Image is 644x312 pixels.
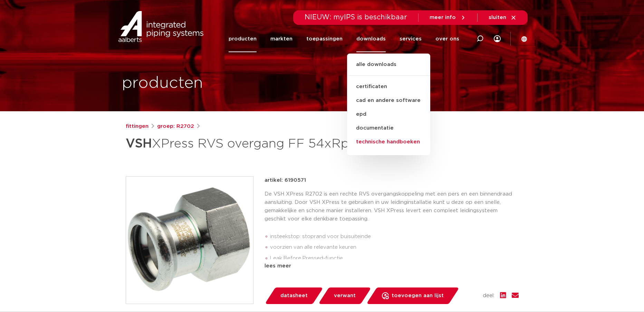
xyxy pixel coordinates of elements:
[270,242,519,253] li: voorzien van alle relevante keuren
[122,72,203,94] h1: producten
[306,26,343,52] a: toepassingen
[400,26,422,52] a: services
[430,15,466,21] a: meer info
[334,290,356,301] span: verwant
[305,14,407,21] span: NIEUW: myIPS is beschikbaar
[489,15,506,20] span: sluiten
[280,290,308,301] span: datasheet
[270,26,292,52] a: markten
[126,177,253,304] img: Product Image for VSH XPress RVS overgang FF 54xRp2"
[265,287,323,304] a: datasheet
[126,122,148,131] a: fittingen
[347,80,430,94] a: certificaten
[265,262,519,270] div: lees meer
[347,60,430,76] a: alle downloads
[157,122,194,131] a: groep: R2702
[347,135,430,149] a: technische handboeken
[318,287,371,304] a: verwant
[356,26,386,52] a: downloads
[483,292,494,300] span: deel:
[270,231,519,242] li: insteekstop: stoprand voor buisuiteinde
[126,138,152,150] strong: VSH
[229,26,459,52] nav: Menu
[270,253,519,264] li: Leak Before Pressed-functie
[347,107,430,121] a: epd
[392,290,444,301] span: toevoegen aan lijst
[489,15,517,21] a: sluiten
[265,190,519,223] p: De VSH XPress R2702 is een rechte RVS overgangskoppeling met een pers en een binnendraad aansluit...
[347,121,430,135] a: documentatie
[265,176,306,185] p: artikel: 6190571
[430,15,456,20] span: meer info
[126,133,385,154] h1: XPress RVS overgang FF 54xRp2"
[229,26,257,52] a: producten
[435,26,459,52] a: over ons
[347,94,430,107] a: cad en andere software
